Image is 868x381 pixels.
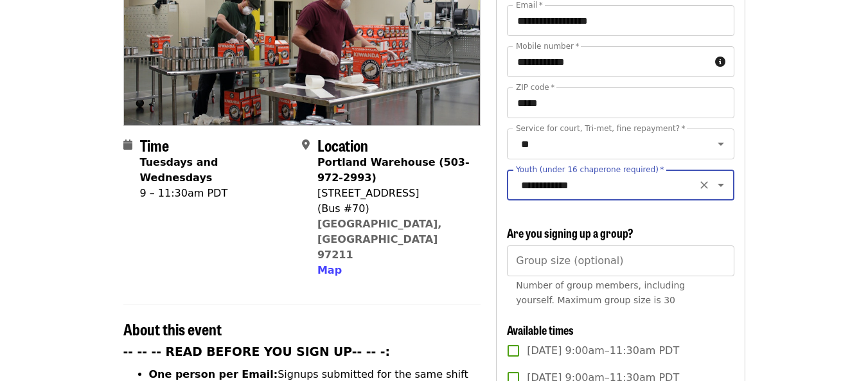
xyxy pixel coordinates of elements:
[302,139,310,151] i: map-marker-alt icon
[516,84,554,91] label: ZIP code
[507,5,734,36] input: Email
[712,176,730,194] button: Open
[507,46,709,77] input: Mobile number
[507,321,574,338] span: Available times
[516,1,543,9] label: Email
[140,134,169,156] span: Time
[317,218,442,261] a: [GEOGRAPHIC_DATA], [GEOGRAPHIC_DATA] 97211
[516,125,686,132] label: Service for court, Tri-met, fine repayment?
[695,176,713,194] button: Clear
[516,42,579,50] label: Mobile number
[317,156,470,184] strong: Portland Warehouse (503-972-2993)
[712,135,730,153] button: Open
[140,186,292,201] div: 9 – 11:30am PDT
[715,56,725,68] i: circle-info icon
[317,264,342,276] span: Map
[527,343,679,359] span: [DATE] 9:00am–11:30am PDT
[149,368,278,380] strong: One person per Email:
[317,263,342,278] button: Map
[123,317,222,340] span: About this event
[516,166,664,173] label: Youth (under 16 chaperone required)
[317,201,470,217] div: (Bus #70)
[507,224,633,241] span: Are you signing up a group?
[317,134,368,156] span: Location
[140,156,218,184] strong: Tuesdays and Wednesdays
[516,280,685,305] span: Number of group members, including yourself. Maximum group size is 30
[507,245,734,276] input: [object Object]
[123,345,391,359] strong: -- -- -- READ BEFORE YOU SIGN UP-- -- -:
[317,186,470,201] div: [STREET_ADDRESS]
[123,139,132,151] i: calendar icon
[507,87,734,118] input: ZIP code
